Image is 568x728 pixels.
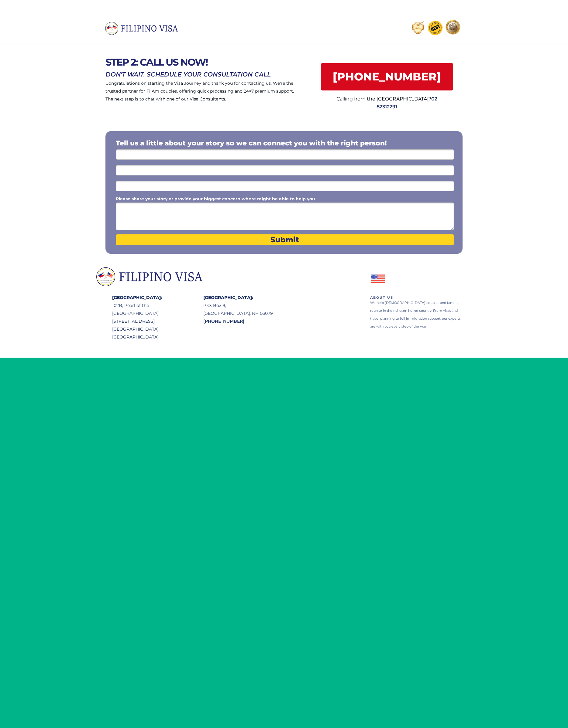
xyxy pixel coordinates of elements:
span: Tell us a little about your story so we can connect you with the right person! [116,139,387,147]
span: 102B, Pearl of the [GEOGRAPHIC_DATA] [STREET_ADDRESS] [GEOGRAPHIC_DATA], [GEOGRAPHIC_DATA] [112,303,160,340]
span: [GEOGRAPHIC_DATA]: [112,295,162,300]
span: ABOUT US [370,295,393,300]
span: [PHONE_NUMBER] [203,318,244,324]
span: We help [DEMOGRAPHIC_DATA] couples and families reunite in their chosen home country. From visas ... [370,301,460,328]
span: Please share your story or provide your biggest concern where might be able to help you [116,196,315,202]
span: P.O. Box 8, [GEOGRAPHIC_DATA], NH 03079 [203,303,273,316]
span: Congratulations on starting the Visa Journey and thank you for contacting us. We're the trusted p... [105,80,294,102]
button: Submit [116,234,454,245]
span: STEP 2: CALL US NOW! [105,56,208,68]
span: [GEOGRAPHIC_DATA]: [203,295,253,300]
a: [PHONE_NUMBER] [321,63,453,90]
span: DON'T WAIT. SCHEDULE YOUR CONSULTATION CALL [105,71,271,78]
span: [PHONE_NUMBER] [321,70,453,83]
span: Calling from the [GEOGRAPHIC_DATA]? [336,96,431,102]
span: Submit [116,235,454,244]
